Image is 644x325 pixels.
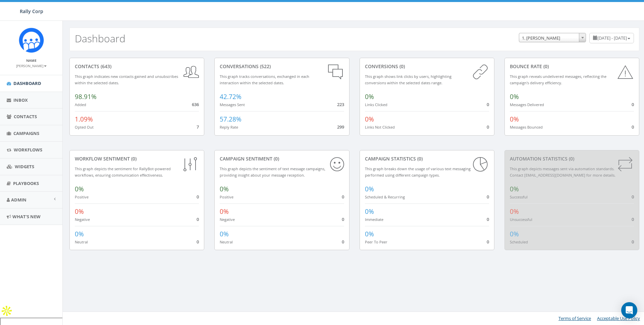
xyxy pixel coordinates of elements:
span: 0 [342,239,344,245]
span: 0% [510,115,519,124]
span: 0% [75,185,84,193]
span: What's New [12,214,41,220]
span: 0 [487,194,489,200]
small: Successful [510,194,528,199]
small: Unsuccessful [510,217,532,222]
small: Neutral [220,239,233,244]
span: 0% [365,115,374,124]
span: 98.91% [75,92,97,101]
span: 0% [220,207,229,216]
span: 0% [75,230,84,238]
span: 0 [632,124,634,130]
span: 299 [337,124,344,130]
span: 0% [510,207,519,216]
small: Messages Delivered [510,102,544,107]
span: 223 [337,101,344,107]
span: 0% [510,185,519,193]
small: Scheduled & Recurring [365,194,405,199]
span: 0% [365,185,374,193]
span: (522) [259,63,271,69]
span: 0 [197,239,199,245]
span: 0% [220,230,229,238]
span: 0 [197,216,199,222]
small: Immediate [365,217,383,222]
small: This graph indicates new contacts gained and unsubscribes within the selected dates. [75,74,178,85]
span: 0 [342,216,344,222]
span: (0) [416,155,423,162]
a: Terms of Service [558,315,591,321]
span: 0% [75,207,84,216]
small: Name [26,58,37,63]
img: Icon_1.png [19,28,44,53]
span: 0% [510,230,519,238]
small: Scheduled [510,239,528,244]
small: This graph reveals undelivered messages, reflecting the campaign's delivery efficiency. [510,74,606,85]
small: Messages Sent [220,102,245,107]
span: 1.09% [75,115,93,124]
span: (0) [272,155,279,162]
div: Bounce Rate [510,63,634,70]
small: This graph depicts messages sent via automation standards. Contact [EMAIL_ADDRESS][DOMAIN_NAME] f... [510,166,615,178]
span: 0% [510,92,519,101]
small: Negative [220,217,235,222]
small: This graph breaks down the usage of various text messaging performed using different campaign types. [365,166,471,178]
div: conversions [365,63,489,70]
div: Campaign Statistics [365,155,489,162]
span: 0 [487,124,489,130]
span: 636 [192,101,199,107]
span: (0) [130,155,137,162]
div: Open Intercom Messenger [621,302,637,318]
small: Links Not Clicked [365,125,395,130]
small: This graph tracks conversations, exchanged in each interaction within the selected dates. [220,74,309,85]
small: This graph shows link clicks by users, highlighting conversions within the selected dates range. [365,74,451,85]
small: Positive [220,194,233,199]
span: Rally Corp [20,8,43,14]
small: [PERSON_NAME] [16,63,47,68]
div: contacts [75,63,199,70]
small: Positive [75,194,89,199]
small: Added [75,102,86,107]
span: 1. James Martin [519,33,586,43]
small: Neutral [75,239,88,244]
span: 0 [632,101,634,107]
small: Opted Out [75,125,94,130]
small: Reply Rate [220,125,238,130]
span: (0) [398,63,405,69]
small: This graph depicts the sentiment for RallyBot-powered workflows, ensuring communication effective... [75,166,171,178]
span: Dashboard [13,80,41,86]
span: 0% [365,230,374,238]
h2: Dashboard [75,33,125,44]
div: Automation Statistics [510,155,634,162]
span: Playbooks [13,180,39,186]
span: 0 [487,101,489,107]
small: This graph depicts the sentiment of text message campaigns, providing insight about your message ... [220,166,325,178]
span: 0 [342,194,344,200]
span: 0 [632,216,634,222]
span: 42.72% [220,92,241,101]
span: (0) [542,63,549,69]
span: 0% [365,207,374,216]
span: Admin [11,197,26,203]
span: 0% [365,92,374,101]
small: Links Clicked [365,102,387,107]
span: 0 [197,194,199,200]
small: Negative [75,217,90,222]
small: Messages Bounced [510,125,543,130]
div: conversations [220,63,344,70]
div: Workflow Sentiment [75,155,199,162]
a: Acceptable Use Policy [597,315,640,321]
span: 0 [487,216,489,222]
span: (0) [568,155,574,162]
span: Widgets [15,164,34,170]
span: 0 [632,194,634,200]
span: Workflows [14,147,42,153]
span: 0% [220,185,229,193]
span: 57.28% [220,115,241,124]
span: 0 [632,239,634,245]
span: Inbox [13,97,28,103]
span: 0 [487,239,489,245]
span: [DATE] - [DATE] [597,35,627,41]
span: Contacts [14,113,37,120]
span: 7 [197,124,199,130]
